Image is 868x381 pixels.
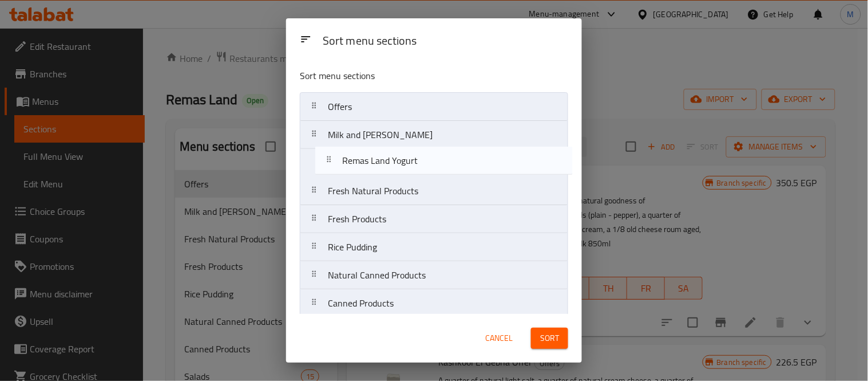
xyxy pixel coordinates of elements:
span: Cancel [485,331,513,345]
button: Sort [531,328,568,349]
span: Sort [540,331,559,345]
div: Sort menu sections [318,29,573,54]
button: Cancel [481,328,517,349]
p: Sort menu sections [300,69,513,83]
